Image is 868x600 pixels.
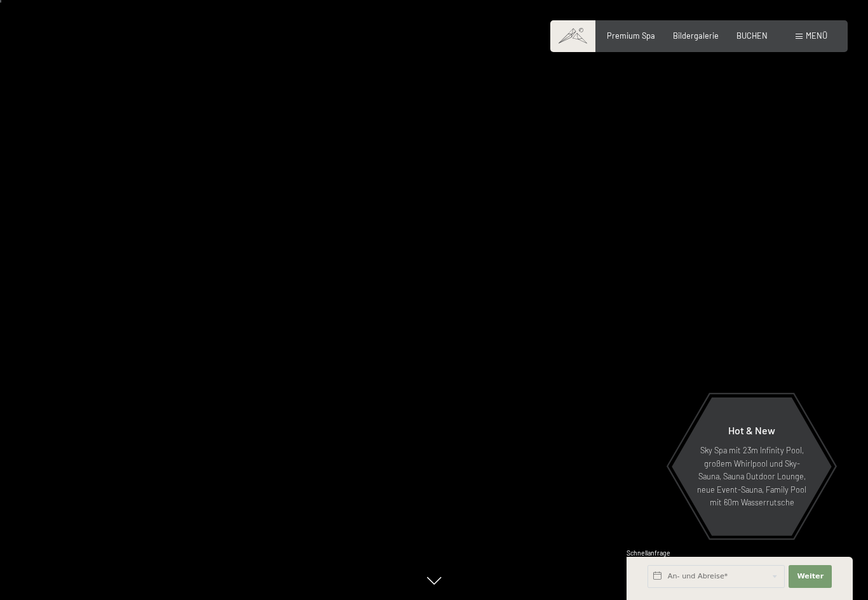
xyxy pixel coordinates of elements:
a: Hot & New Sky Spa mit 23m Infinity Pool, großem Whirlpool und Sky-Sauna, Sauna Outdoor Lounge, ne... [671,397,832,537]
a: Premium Spa [607,30,655,41]
p: Sky Spa mit 23m Infinity Pool, großem Whirlpool und Sky-Sauna, Sauna Outdoor Lounge, neue Event-S... [696,444,807,509]
span: Menü [806,30,827,41]
a: Bildergalerie [673,30,719,41]
button: Weiter [789,565,832,588]
span: Weiter [797,571,824,582]
a: BUCHEN [736,30,768,41]
span: Hot & New [728,424,775,436]
span: Schnellanfrage [627,549,670,557]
